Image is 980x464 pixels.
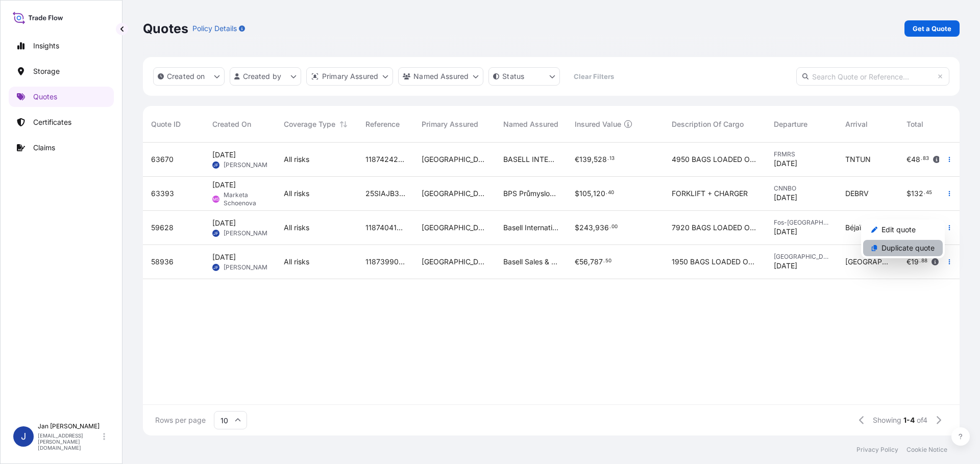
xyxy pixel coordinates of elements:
p: Get a Quote [913,23,951,34]
p: Duplicate quote [881,243,935,253]
p: Quotes [143,20,188,37]
p: Policy Details [192,23,237,34]
p: Edit quote [881,225,916,235]
a: Duplicate quote [863,240,943,256]
a: Edit quote [863,222,943,238]
div: Actions [861,220,945,258]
